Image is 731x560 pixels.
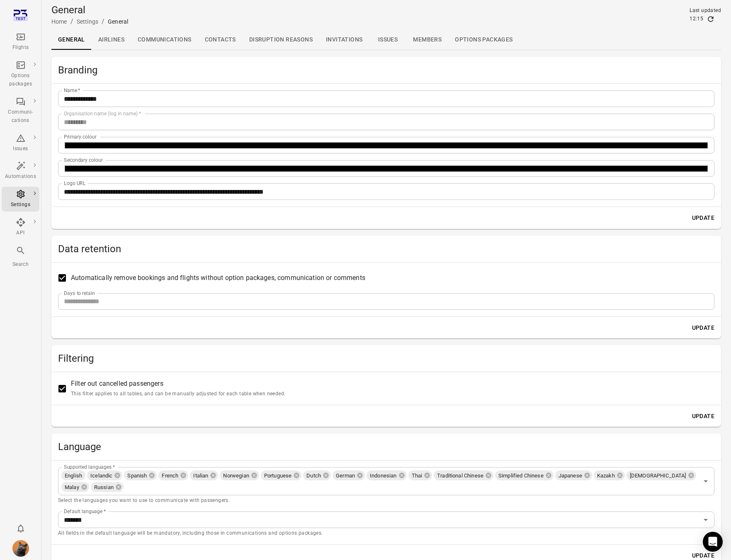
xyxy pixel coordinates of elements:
span: Spanish [124,472,150,480]
h2: Data retention [58,242,714,256]
a: Invitations [319,30,369,50]
span: Italian [190,472,211,480]
a: Options packages [448,30,519,50]
div: Russian [91,482,124,492]
a: Communications [131,30,198,50]
div: Open Intercom Messenger [703,532,723,552]
label: Supported languages [64,463,115,470]
button: Update [689,210,718,226]
div: German [333,470,365,480]
h2: Language [58,440,714,453]
span: Norwegian [220,472,252,480]
span: French [158,472,182,480]
div: Options packages [5,72,36,88]
div: Communi-cations [5,108,36,125]
a: Issues [369,30,406,50]
a: Settings [77,18,98,25]
label: Secondary colour [64,156,103,163]
button: Notifications [12,520,29,537]
div: Icelandic [87,470,122,480]
div: Search [5,261,36,269]
div: Japanese [555,470,592,480]
a: Airlines [92,30,131,50]
div: API [5,229,36,237]
button: Open [700,514,712,526]
label: Default language [64,508,106,515]
div: Thai [408,470,432,480]
a: Flights [2,29,39,54]
label: Name [64,87,80,94]
a: Issues [2,131,39,156]
li: / [70,17,73,27]
div: Flights [5,44,36,52]
button: Update [689,320,718,336]
a: API [2,215,39,240]
div: Indonesian [367,470,407,480]
span: Indonesian [367,472,400,480]
span: Kazakh [594,472,618,480]
span: Simplified Chinese [495,472,547,480]
li: / [102,17,104,27]
button: Open [700,475,712,487]
div: Issues [5,145,36,153]
div: Norwegian [220,470,259,480]
div: General [108,17,128,26]
h1: General [51,3,128,17]
span: Portuguese [261,472,295,480]
label: Logo URL [64,180,86,187]
div: [DEMOGRAPHIC_DATA] [627,470,696,480]
a: Contacts [198,30,243,50]
span: Russian [91,483,117,492]
label: Organisation name (log in name) [64,110,141,117]
div: French [158,470,188,480]
img: funny-british-shorthair-cat-portrait-looking-shocked-or-surprised.jpg [12,540,29,557]
button: Refresh data [707,15,715,23]
span: Filter out cancelled passengers [71,379,285,398]
nav: Breadcrumbs [51,17,128,27]
a: Settings [2,187,39,212]
div: Settings [5,201,36,209]
div: 12:15 [690,15,703,23]
div: Dutch [303,470,331,480]
div: Malay [61,482,89,492]
span: Traditional Chinese [434,472,487,480]
label: Primary colour [64,133,97,140]
p: Select the languages you want to use to communicate with passengers. [58,497,714,505]
p: This filter applies to all tables, and can be manually adjusted for each table when needed. [71,390,285,398]
a: Home [51,18,67,25]
div: Italian [190,470,218,480]
span: Malay [61,483,83,492]
a: Options packages [2,58,39,91]
div: Local navigation [51,30,721,50]
a: General [51,30,92,50]
span: Automatically remove bookings and flights without option packages, communication or comments [71,273,365,283]
button: Iris [9,537,32,560]
a: Communi-cations [2,94,39,127]
button: Search [2,243,39,271]
div: Last updated [690,7,721,15]
span: Japanese [555,472,585,480]
div: Portuguese [261,470,302,480]
a: Automations [2,158,39,183]
h2: Branding [58,63,714,77]
span: Thai [408,472,426,480]
div: Spanish [124,470,157,480]
button: Update [689,409,718,424]
div: Kazakh [594,470,625,480]
p: All fields in the default language will be mandatory, including those in communications and optio... [58,529,714,538]
h2: Filtering [58,352,714,365]
span: Dutch [303,472,324,480]
div: Simplified Chinese [495,470,554,480]
label: Days to retain [64,290,95,297]
div: Traditional Chinese [434,470,493,480]
div: Automations [5,173,36,181]
span: [DEMOGRAPHIC_DATA] [627,472,690,480]
span: Icelandic [87,472,116,480]
a: Members [406,30,448,50]
span: English [61,472,85,480]
span: German [333,472,358,480]
a: Disruption reasons [243,30,319,50]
